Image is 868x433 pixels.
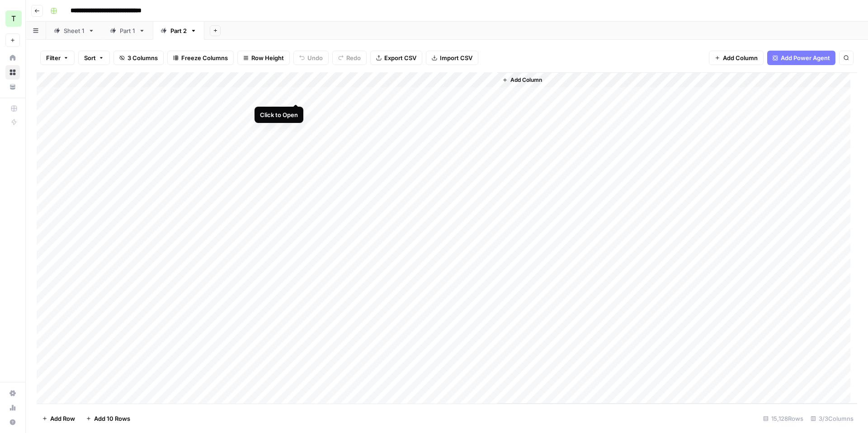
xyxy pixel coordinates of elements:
[120,26,135,35] div: Part 1
[80,411,136,426] button: Add 10 Rows
[293,51,329,65] button: Undo
[307,53,323,62] span: Undo
[5,400,20,415] a: Usage
[426,51,478,65] button: Import CSV
[127,53,158,62] span: 3 Columns
[510,76,542,84] span: Add Column
[170,26,187,35] div: Part 2
[11,13,16,24] span: T
[37,411,80,426] button: Add Row
[64,26,85,35] div: Sheet 1
[181,53,228,62] span: Freeze Columns
[113,51,164,65] button: 3 Columns
[40,51,75,65] button: Filter
[346,53,361,62] span: Redo
[499,74,546,86] button: Add Column
[153,22,204,40] a: Part 2
[5,415,20,429] button: Help + Support
[370,51,422,65] button: Export CSV
[50,414,75,423] span: Add Row
[781,53,830,62] span: Add Power Agent
[5,51,20,65] a: Home
[237,51,290,65] button: Row Height
[46,53,61,62] span: Filter
[384,53,416,62] span: Export CSV
[723,53,758,62] span: Add Column
[94,414,130,423] span: Add 10 Rows
[102,22,153,40] a: Part 1
[759,411,807,426] div: 15,128 Rows
[709,51,764,65] button: Add Column
[260,110,298,119] div: Click to Open
[440,53,472,62] span: Import CSV
[5,80,20,94] a: Your Data
[5,7,20,30] button: Workspace: TY SEO Team
[78,51,110,65] button: Sort
[251,53,284,62] span: Row Height
[84,53,96,62] span: Sort
[767,51,835,65] button: Add Power Agent
[5,386,20,400] a: Settings
[46,22,102,40] a: Sheet 1
[332,51,367,65] button: Redo
[167,51,234,65] button: Freeze Columns
[807,411,857,426] div: 3/3 Columns
[5,65,20,80] a: Browse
